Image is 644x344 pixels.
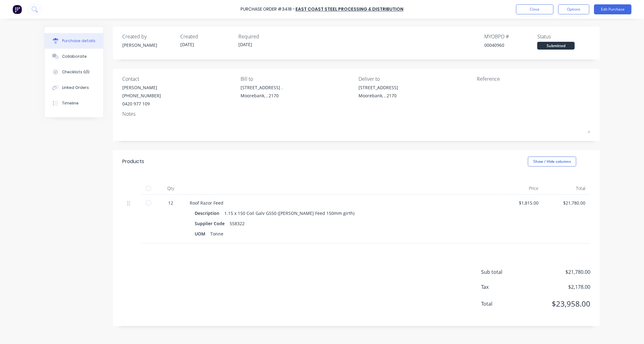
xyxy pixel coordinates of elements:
[477,75,590,83] div: Reference
[241,75,354,83] div: Bill to
[241,84,283,91] div: [STREET_ADDRESS] .
[45,33,103,49] button: Purchase details
[497,182,544,195] div: Price
[544,182,590,195] div: Total
[516,4,554,14] button: Close
[45,80,103,95] button: Linked Orders
[528,157,576,167] button: Show / Hide columns
[594,4,632,14] button: Edit Purchase
[502,200,539,206] div: $1,815.00
[484,33,537,40] div: MYOB PO #
[162,200,180,206] div: 12
[45,95,103,111] button: Timeline
[528,268,590,276] span: $21,780.00
[238,33,291,40] div: Required
[295,6,403,12] a: East Coast Steel Processing & Distribution
[195,209,224,218] div: Description
[122,100,161,107] div: 0420 977 109
[180,33,233,40] div: Created
[359,84,398,91] div: [STREET_ADDRESS]
[230,219,245,228] div: 558322
[481,283,528,291] span: Tax
[122,42,175,48] div: [PERSON_NAME]
[359,92,398,99] div: Moorebank, , 2170
[62,54,87,59] div: Collaborate
[62,100,79,106] div: Timeline
[558,4,589,14] button: Options
[122,110,590,118] div: Notes
[241,92,283,99] div: Moorebank, , 2170
[190,200,492,206] div: Roof Razor Feed
[62,69,90,75] div: Checklists 0/0
[122,33,175,40] div: Created by
[62,38,95,44] div: Purchase details
[359,75,472,83] div: Deliver to
[481,300,528,308] span: Total
[481,268,528,276] span: Sub total
[45,49,103,64] button: Collaborate
[12,5,22,14] img: Factory
[537,42,575,50] div: Submitted
[122,92,161,99] div: [PHONE_NUMBER]
[195,229,210,238] div: UOM
[122,158,144,165] div: Products
[484,42,537,48] div: 00040960
[62,85,89,90] div: Linked Orders
[224,209,354,218] div: 1.15 x 150 Coil Galv G550 ([PERSON_NAME] Feed 150mm girth)
[45,64,103,80] button: Checklists 0/0
[241,6,295,13] div: Purchase Order #3418 -
[157,182,185,195] div: Qty
[528,283,590,291] span: $2,178.00
[122,75,236,83] div: Contact
[537,33,590,40] div: Status
[210,229,223,238] div: Tonne
[528,298,590,309] span: $23,958.00
[195,219,230,228] div: Supplier Code
[549,200,585,206] div: $21,780.00
[122,84,161,91] div: [PERSON_NAME]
